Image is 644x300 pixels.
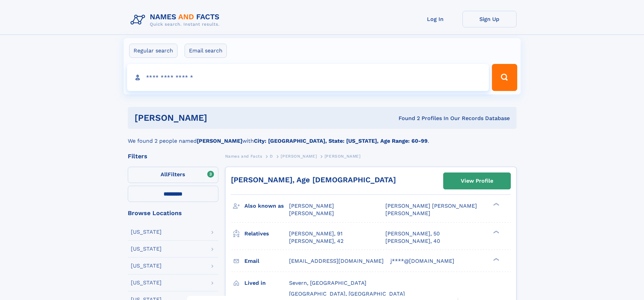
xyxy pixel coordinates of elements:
[444,173,510,189] a: View Profile
[385,210,430,216] span: [PERSON_NAME]
[128,129,517,145] div: We found 2 people named with .
[385,230,440,237] a: [PERSON_NAME], 50
[128,210,218,216] div: Browse Locations
[492,64,517,91] button: Search Button
[289,210,334,216] span: [PERSON_NAME]
[131,280,162,285] div: [US_STATE]
[492,230,500,234] div: ❯
[281,152,317,160] a: [PERSON_NAME]
[303,115,510,122] div: Found 2 Profiles In Our Records Database
[462,11,517,27] a: Sign Up
[289,291,405,297] span: [GEOGRAPHIC_DATA], [GEOGRAPHIC_DATA]
[131,263,162,269] div: [US_STATE]
[408,11,462,27] a: Log In
[244,255,289,267] h3: Email
[244,200,289,212] h3: Also known as
[244,277,289,289] h3: Lived in
[289,237,343,245] a: [PERSON_NAME], 42
[385,237,440,245] a: [PERSON_NAME], 40
[128,153,218,159] div: Filters
[254,138,428,144] b: City: [GEOGRAPHIC_DATA], State: [US_STATE], Age Range: 60-99
[131,229,162,235] div: [US_STATE]
[197,138,242,144] b: [PERSON_NAME]
[385,203,477,209] span: [PERSON_NAME] [PERSON_NAME]
[325,154,361,159] span: [PERSON_NAME]
[289,280,366,286] span: Severn, [GEOGRAPHIC_DATA]
[129,44,177,58] label: Regular search
[131,246,162,252] div: [US_STATE]
[289,203,334,209] span: [PERSON_NAME]
[231,176,396,184] a: [PERSON_NAME], Age [DEMOGRAPHIC_DATA]
[128,11,225,29] img: Logo Names and Facts
[289,230,342,237] a: [PERSON_NAME], 91
[461,173,493,189] div: View Profile
[281,154,317,159] span: [PERSON_NAME]
[161,171,168,178] span: All
[127,64,489,91] input: search input
[270,154,273,159] span: D
[244,228,289,239] h3: Relatives
[128,167,218,183] label: Filters
[289,258,384,264] span: [EMAIL_ADDRESS][DOMAIN_NAME]
[492,257,500,261] div: ❯
[135,114,303,122] h1: [PERSON_NAME]
[185,44,227,58] label: Email search
[270,152,273,160] a: D
[492,202,500,207] div: ❯
[225,152,262,160] a: Names and Facts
